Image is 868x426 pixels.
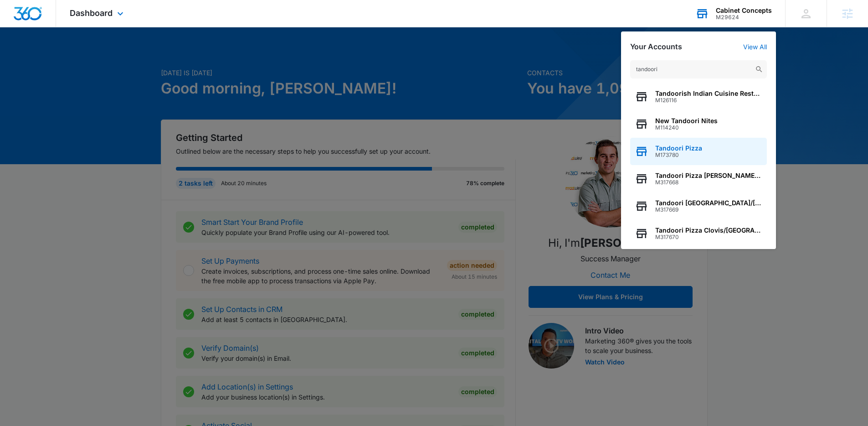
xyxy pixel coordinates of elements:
input: Search Accounts [630,60,767,78]
span: Dashboard [70,8,113,18]
span: Tandoori Pizza [PERSON_NAME]/Turlock [655,172,762,179]
span: M317670 [655,234,762,240]
button: Tandoori [GEOGRAPHIC_DATA]/[GEOGRAPHIC_DATA]M317669 [630,192,767,220]
a: View All [743,43,767,51]
button: New Tandoori NitesM114240 [630,110,767,138]
div: account name [716,7,772,14]
span: M317669 [655,207,762,213]
button: Tandoori Pizza Clovis/[GEOGRAPHIC_DATA]/[GEOGRAPHIC_DATA]M317670 [630,220,767,247]
span: Tandoori Pizza Clovis/[GEOGRAPHIC_DATA]/[GEOGRAPHIC_DATA] [655,227,762,234]
h2: Your Accounts [630,42,682,51]
span: Tandoori Pizza [655,145,702,152]
div: account id [716,14,772,21]
span: Tandoorish Indian Cuisine Restaurant [655,90,762,97]
button: Tandoori PizzaM173780 [630,138,767,165]
span: New Tandoori Nites [655,117,718,125]
button: Tandoori Pizza [PERSON_NAME]/TurlockM317668 [630,165,767,192]
span: M173780 [655,152,702,158]
span: M317668 [655,179,762,186]
span: M126116 [655,97,762,104]
span: Tandoori [GEOGRAPHIC_DATA]/[GEOGRAPHIC_DATA] [655,199,762,207]
span: M114240 [655,125,718,131]
button: Tandoorish Indian Cuisine RestaurantM126116 [630,83,767,110]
